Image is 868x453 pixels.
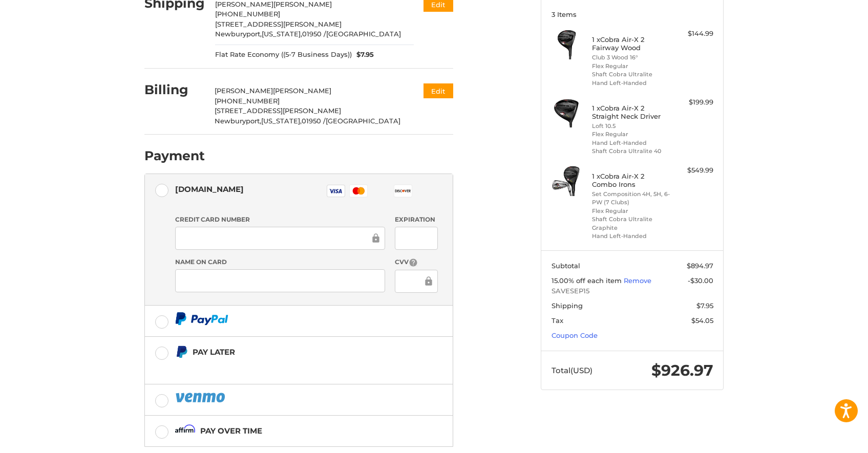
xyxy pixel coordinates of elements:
li: Hand Left-Handed [592,79,670,88]
li: Flex Regular [592,207,670,215]
img: PayPal icon [175,312,228,325]
li: Shaft Cobra Ultralite Graphite [592,215,670,232]
span: Tax [552,316,563,325]
a: Coupon Code [552,331,598,339]
span: Newburyport, [215,30,262,38]
span: Subtotal [552,262,580,270]
li: Hand Left-Handed [592,232,670,241]
span: [PERSON_NAME] [215,87,273,95]
a: Remove [624,276,651,285]
h3: 3 Items [552,10,713,18]
li: Shaft Cobra Ultralite 40 [592,147,670,156]
span: [PHONE_NUMBER] [215,97,280,105]
li: Hand Left-Handed [592,139,670,147]
li: Shaft Cobra Ultralite [592,70,670,79]
img: Affirm icon [175,424,196,437]
iframe: PayPal Message 1 [175,363,389,372]
li: Flex Regular [592,62,670,71]
div: [DOMAIN_NAME] [175,181,244,198]
div: Pay Later [193,343,389,360]
span: SAVESEP15 [552,286,713,296]
h2: Billing [144,82,204,98]
span: $7.95 [696,301,713,310]
li: Flex Regular [592,130,670,139]
li: Set Composition 4H, 5H, 6-PW (7 Clubs) [592,190,670,207]
div: $199.99 [673,97,713,107]
li: Club 3 Wood 16° [592,53,670,62]
span: Total (USD) [552,365,592,375]
span: 01950 / [302,117,326,125]
label: CVV [395,257,437,267]
img: Pay Later icon [175,346,188,358]
span: $54.05 [691,316,713,325]
span: [STREET_ADDRESS][PERSON_NAME] [215,20,342,28]
span: [US_STATE], [261,117,302,125]
h4: 1 x Cobra Air-X 2 Combo Irons [592,172,670,189]
span: 15.00% off each item [552,276,624,285]
span: Shipping [552,301,583,310]
div: $144.99 [673,29,713,39]
span: $926.97 [651,361,713,380]
span: [PHONE_NUMBER] [215,10,280,18]
span: $7.95 [352,50,374,60]
div: Pay over time [200,422,262,439]
h4: 1 x Cobra Air-X 2 Straight Neck Driver [592,104,670,121]
label: Expiration [395,215,437,224]
span: 01950 / [302,30,326,38]
img: PayPal icon [175,391,227,404]
label: Name on Card [175,257,385,267]
span: Flat Rate Economy ((5-7 Business Days)) [215,50,352,60]
span: Newburyport, [215,117,261,125]
label: Credit Card Number [175,215,385,224]
button: Edit [424,83,453,98]
span: [PERSON_NAME] [273,87,331,95]
span: -$30.00 [688,276,713,285]
span: $894.97 [687,262,713,270]
span: [STREET_ADDRESS][PERSON_NAME] [215,106,341,115]
span: [US_STATE], [262,30,302,38]
li: Loft 10.5 [592,122,670,131]
span: [GEOGRAPHIC_DATA] [326,117,400,125]
span: [GEOGRAPHIC_DATA] [326,30,401,38]
h4: 1 x Cobra Air-X 2 Fairway Wood [592,35,670,52]
h2: Payment [144,148,205,164]
div: $549.99 [673,165,713,176]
